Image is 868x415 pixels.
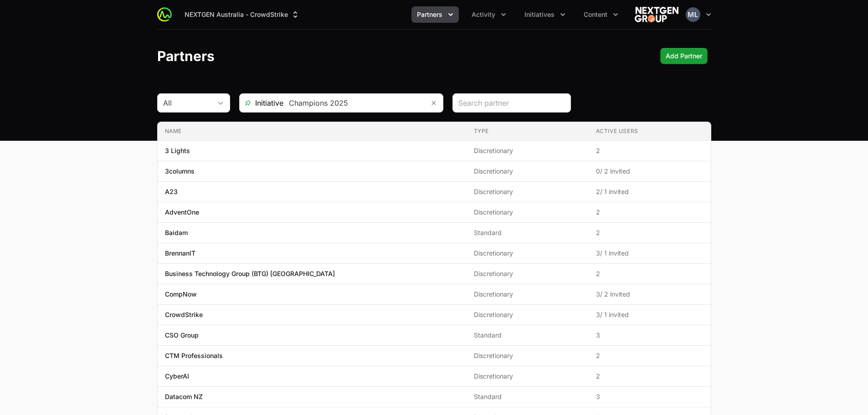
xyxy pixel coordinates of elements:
div: Partners menu [411,6,459,23]
span: Standard [474,331,581,340]
p: 3columns [165,167,195,176]
div: Primary actions [660,48,708,64]
p: BrennanIT [165,249,195,258]
span: Initiative [240,97,283,108]
span: 2 / 1 invited [596,187,704,196]
h1: Partners [157,48,215,64]
div: Initiatives menu [519,6,571,23]
span: Content [584,10,607,19]
span: 3 / 1 invited [596,310,704,319]
span: 2 [596,351,704,360]
div: Supplier switch menu [179,6,305,23]
p: CrowdStrike [165,310,203,319]
span: 3 [596,331,704,340]
span: Discretionary [474,187,581,196]
p: AdventOne [165,208,199,217]
span: Discretionary [474,249,581,258]
p: A23 [165,187,178,196]
span: 3 / 2 invited [596,290,704,299]
button: All [158,94,230,112]
span: Discretionary [474,310,581,319]
span: 0 / 2 invited [596,167,704,176]
span: Standard [474,228,581,237]
p: Datacom NZ [165,392,203,401]
p: Baidam [165,228,188,237]
input: Search initiatives [283,94,425,112]
span: Add Partner [666,51,702,61]
span: Discretionary [474,372,581,381]
span: Initiatives [524,10,555,19]
p: CompNow [165,290,197,299]
div: Activity menu [466,6,512,23]
p: Business Technology Group (BTG) [GEOGRAPHIC_DATA] [165,269,335,278]
span: Partners [417,10,442,19]
span: 2 [596,372,704,381]
button: Content [578,6,624,23]
button: Initiatives [519,6,571,23]
img: NEXTGEN Australia [635,5,678,24]
span: 2 [596,146,704,155]
button: Activity [466,6,512,23]
div: Content menu [578,6,624,23]
span: 3 / 1 invited [596,249,704,258]
span: Discretionary [474,167,581,176]
span: 3 [596,392,704,401]
span: Standard [474,392,581,401]
span: 2 [596,228,704,237]
p: 3 Lights [165,146,190,155]
span: 2 [596,208,704,217]
p: CyberAI [165,372,189,381]
button: Remove [425,94,443,112]
span: Discretionary [474,146,581,155]
span: Discretionary [474,208,581,217]
span: Activity [472,10,495,19]
th: Active Users [589,122,711,141]
span: Discretionary [474,290,581,299]
div: All [163,97,211,108]
th: Type [467,122,589,141]
span: Discretionary [474,351,581,360]
button: Add Partner [660,48,708,64]
button: NEXTGEN Australia - CrowdStrike [179,6,305,23]
img: Mustafa Larki [686,7,700,22]
span: Discretionary [474,269,581,278]
button: Partners [411,6,459,23]
div: Main navigation [172,6,624,23]
th: Name [158,122,467,141]
span: 2 [596,269,704,278]
p: CSO Group [165,331,199,340]
p: CTM Professionals [165,351,223,360]
img: ActivitySource [157,7,172,22]
input: Search partner [458,97,565,108]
